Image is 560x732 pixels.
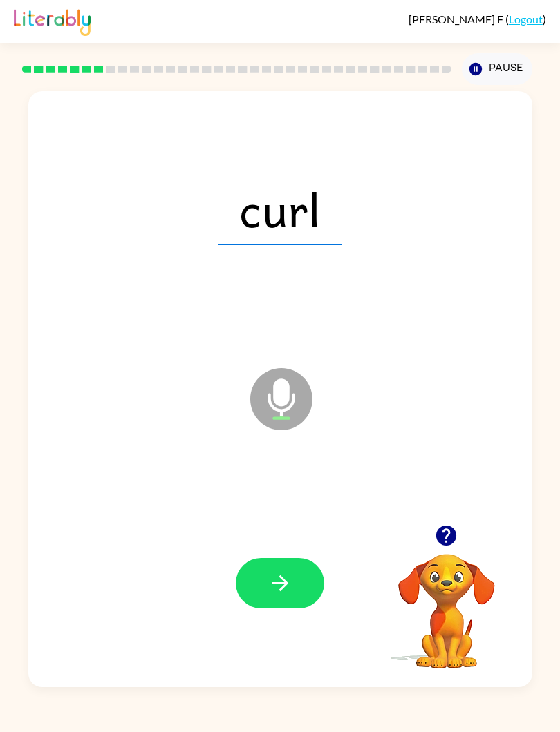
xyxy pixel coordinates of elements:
button: Pause [462,53,532,85]
div: ( ) [409,12,546,26]
a: Logout [509,12,543,26]
video: Your browser must support playing .mp4 files to use Literably. Please try using another browser. [377,532,516,671]
span: [PERSON_NAME] F [409,12,505,26]
span: curl [218,173,342,245]
img: Literably [14,6,91,36]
